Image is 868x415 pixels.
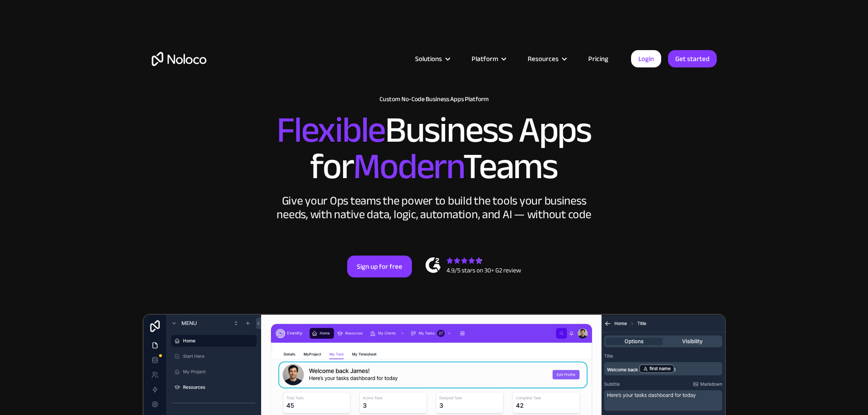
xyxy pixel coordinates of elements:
div: Give your Ops teams the power to build the tools your business needs, with native data, logic, au... [275,194,594,221]
a: home [152,52,206,66]
a: Pricing [577,53,620,65]
span: Modern [353,133,463,200]
h2: Business Apps for Teams [152,112,717,185]
a: Get started [668,50,717,67]
div: Solutions [404,53,460,65]
div: Solutions [415,53,442,65]
div: Platform [460,53,516,65]
a: Login [631,50,661,67]
a: Sign up for free [347,256,412,277]
div: Resources [528,53,559,65]
span: Flexible [277,96,385,164]
div: Resources [516,53,577,65]
div: Platform [472,53,498,65]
